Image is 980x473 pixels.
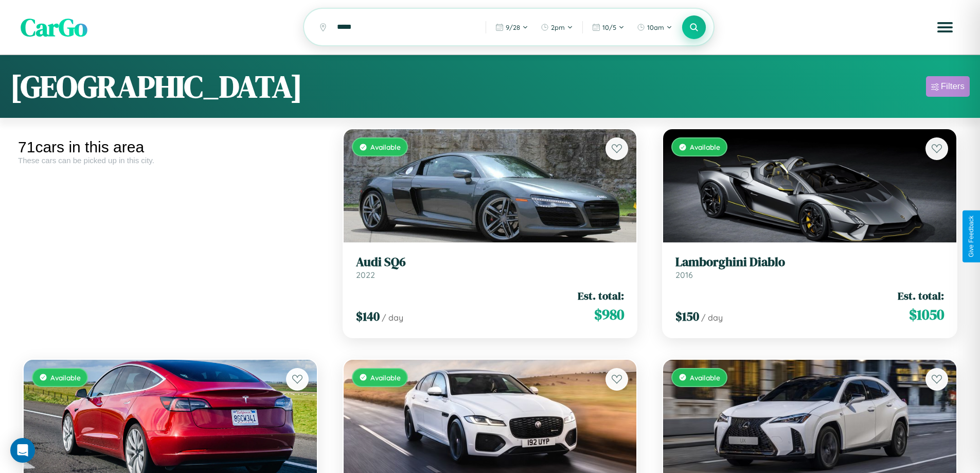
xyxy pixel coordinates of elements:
[968,216,975,257] div: Give Feedback
[675,255,944,280] a: Lamborghini Diablo2016
[356,308,380,325] span: $ 140
[536,19,578,36] button: 2pm
[356,255,625,270] h3: Audi SQ6
[356,255,625,280] a: Audi SQ62022
[602,23,616,31] span: 10 / 5
[690,373,720,382] span: Available
[675,255,944,270] h3: Lamborghini Diablo
[675,308,699,325] span: $ 150
[690,143,720,151] span: Available
[356,270,375,280] span: 2022
[931,13,959,42] button: Open menu
[10,438,35,463] div: Open Intercom Messenger
[551,23,565,31] span: 2pm
[10,65,302,108] h1: [GEOGRAPHIC_DATA]
[506,23,520,31] span: 9 / 28
[632,19,678,36] button: 10am
[18,156,323,165] div: These cars can be picked up in this city.
[18,138,323,156] div: 71 cars in this area
[370,143,401,151] span: Available
[587,19,630,36] button: 10/5
[370,373,401,382] span: Available
[941,81,965,92] div: Filters
[21,10,87,44] span: CarGo
[578,288,624,303] span: Est. total:
[50,373,81,382] span: Available
[594,304,624,325] span: $ 980
[382,312,403,323] span: / day
[926,76,970,97] button: Filters
[701,312,723,323] span: / day
[490,19,533,36] button: 9/28
[898,288,944,303] span: Est. total:
[909,304,944,325] span: $ 1050
[647,23,664,31] span: 10am
[675,270,693,280] span: 2016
